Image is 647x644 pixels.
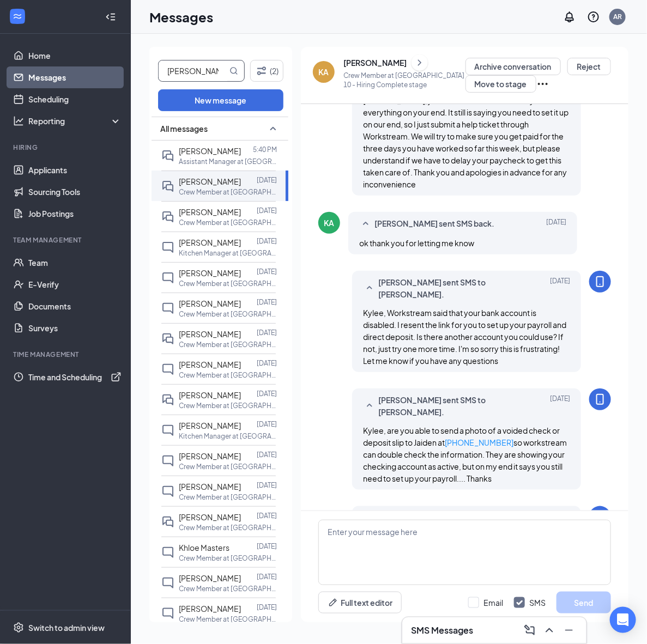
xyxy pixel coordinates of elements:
button: ComposeMessage [521,622,539,639]
p: Kitchen Manager at [GEOGRAPHIC_DATA] 10 [179,432,277,441]
a: Scheduling [28,88,122,110]
svg: ChatInactive [161,546,174,559]
a: Messages [28,66,122,88]
a: Applicants [28,159,122,181]
p: [DATE] [257,175,277,185]
div: Team Management [13,235,119,245]
p: Crew Member at [GEOGRAPHIC_DATA] 10 [179,584,277,593]
svg: Minimize [563,624,576,637]
svg: ChatInactive [161,454,174,467]
a: Surveys [28,317,122,339]
span: Kylee, are you able to send a photo of a voided check or deposit slip to Jaiden at so workstream ... [363,426,567,483]
svg: ChatInactive [161,485,174,498]
svg: ChatInactive [161,363,174,376]
p: Crew Member at [GEOGRAPHIC_DATA] 10 [179,615,277,624]
svg: MobileSms [594,275,607,288]
p: [DATE] [257,542,277,551]
svg: ChevronUp [543,624,556,637]
div: TIME MANAGEMENT [13,350,119,359]
p: [DATE] [257,603,277,612]
div: Open Intercom Messenger [610,607,636,633]
p: [DATE] [257,328,277,337]
p: Crew Member at [GEOGRAPHIC_DATA] 10 - Hiring Complete stage [343,71,465,89]
div: Reporting [28,116,122,126]
span: [PERSON_NAME] [179,451,241,461]
span: [PERSON_NAME] sent SMS back. [374,217,494,230]
p: Crew Member at [GEOGRAPHIC_DATA] 10 [179,340,277,349]
svg: WorkstreamLogo [12,11,23,22]
svg: DoubleChat [161,149,174,162]
button: Move to stage [465,75,536,93]
p: [DATE] [257,572,277,581]
span: [PERSON_NAME] [179,512,241,522]
a: E-Verify [28,274,122,295]
svg: MobileSms [594,393,607,406]
span: [DATE] [546,217,566,230]
svg: Ellipses [536,77,549,90]
p: Crew Member at [GEOGRAPHIC_DATA] 10 [179,370,277,380]
p: Crew Member at [GEOGRAPHIC_DATA] 10 [179,523,277,532]
svg: DoubleChat [161,210,174,223]
svg: Settings [13,622,24,633]
svg: ComposeMessage [523,624,536,637]
button: ChevronRight [412,54,428,71]
svg: MagnifyingGlass [229,66,238,75]
svg: SmallChevronUp [363,282,376,295]
svg: DoubleChat [161,515,174,528]
p: [DATE] [257,236,277,246]
p: Crew Member at [GEOGRAPHIC_DATA] 10 [179,493,277,502]
a: [PHONE_NUMBER] [445,438,513,447]
p: Crew Member at [GEOGRAPHIC_DATA] 10 [179,279,277,288]
svg: DoubleChat [161,180,174,193]
p: Crew Member at [GEOGRAPHIC_DATA] 10 [179,554,277,563]
span: [PERSON_NAME] [179,268,241,278]
p: [DATE] [257,297,277,307]
button: New message [158,89,283,111]
p: [DATE] [257,206,277,215]
svg: ChatInactive [161,424,174,437]
span: Khloe Masters [179,543,229,552]
div: AR [613,12,622,21]
a: Job Postings [28,203,122,224]
svg: DoubleChat [161,332,174,345]
svg: ChevronRight [414,56,425,69]
span: All messages [160,123,208,134]
p: [DATE] [257,389,277,398]
span: [PERSON_NAME] sent SMS to [PERSON_NAME]. [378,276,521,300]
span: [PERSON_NAME] [179,573,241,583]
span: [DATE] [550,276,570,300]
span: [PERSON_NAME] [179,329,241,339]
span: [PERSON_NAME] [179,177,241,186]
svg: Analysis [13,116,24,126]
button: Archive conversation [465,58,561,75]
svg: ChatInactive [161,576,174,590]
span: Kylee, Workstream said that your bank account is disabled. I resent the link for you to set up yo... [363,308,566,366]
svg: SmallChevronUp [363,399,376,412]
a: Documents [28,295,122,317]
a: Team [28,252,122,274]
p: Assistant Manager at [GEOGRAPHIC_DATA] 10 [179,157,277,166]
svg: SmallChevronUp [359,217,372,230]
div: KA [319,66,329,77]
span: [PERSON_NAME] sent SMS to [PERSON_NAME]. [378,394,521,418]
svg: DoubleChat [161,393,174,406]
span: [PERSON_NAME] [179,482,241,491]
button: Send [557,592,611,613]
input: Search [159,60,227,81]
button: Reject [567,58,611,75]
span: [PERSON_NAME] [179,207,241,217]
p: [DATE] [257,511,277,520]
p: [DATE] [257,481,277,490]
a: Home [28,45,122,66]
button: Minimize [560,622,578,639]
span: [PERSON_NAME] [179,604,241,613]
p: Kitchen Manager at [GEOGRAPHIC_DATA] 10 [179,248,277,258]
svg: Filter [255,64,268,77]
button: Full text editorPen [318,592,402,613]
div: Hiring [13,143,119,152]
p: [DATE] [257,450,277,459]
div: Switch to admin view [28,622,105,633]
p: Crew Member at [GEOGRAPHIC_DATA] 10 [179,401,277,410]
p: Crew Member at [GEOGRAPHIC_DATA] 10 [179,462,277,471]
button: Filter (2) [250,60,283,82]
